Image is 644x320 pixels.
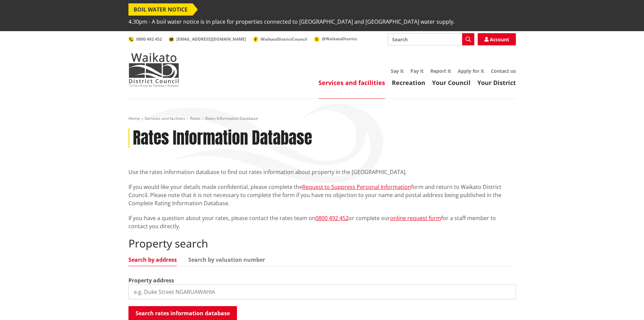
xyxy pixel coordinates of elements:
a: Account [478,33,516,45]
a: Search by address [128,257,177,262]
a: Pay it [410,68,424,74]
a: @WaikatoDistrict [314,36,357,42]
a: 0800 492 452 [128,36,162,42]
p: Use the rates information database to find out rates information about property in the [GEOGRAPHI... [128,168,516,176]
h2: Property search [128,237,516,250]
h1: Rates Information Database [133,128,312,148]
span: 4.30pm - A boil water notice is in place for properties connected to [GEOGRAPHIC_DATA] and [GEOGR... [128,16,455,28]
a: Say it [391,68,404,74]
img: Waikato District Council - Te Kaunihera aa Takiwaa o Waikato [128,53,179,87]
a: Search by valuation number [188,257,265,262]
a: Services and facilities [145,115,185,121]
label: Property address [128,276,174,284]
a: Request to Suppress Personal Information [302,183,411,191]
a: WaikatoDistrictCouncil [253,36,307,42]
a: Apply for it [458,68,484,74]
a: Your Council [432,79,471,87]
span: BOIL WATER NOTICE [128,3,193,16]
a: Recreation [392,79,425,87]
a: Services and facilities [318,79,385,87]
a: Home [128,115,140,121]
span: 0800 492 452 [136,36,162,42]
span: Rates Information Database [205,115,258,121]
nav: breadcrumb [128,116,516,122]
a: [EMAIL_ADDRESS][DOMAIN_NAME] [169,36,246,42]
p: If you would like your details made confidential, please complete the form and return to Waikato ... [128,183,516,207]
p: If you have a question about your rates, please contact the rates team on or complete our for a s... [128,214,516,230]
a: online request form [390,214,441,222]
span: @WaikatoDistrict [322,36,357,42]
a: Your District [477,79,516,87]
a: Contact us [491,68,516,74]
input: Search input [388,33,474,45]
span: [EMAIL_ADDRESS][DOMAIN_NAME] [176,36,246,42]
a: Rates [190,115,200,121]
span: WaikatoDistrictCouncil [261,36,307,42]
input: e.g. Duke Street NGARUAWAHIA [128,284,516,299]
a: 0800 492 452 [315,214,349,222]
a: Report it [430,68,451,74]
